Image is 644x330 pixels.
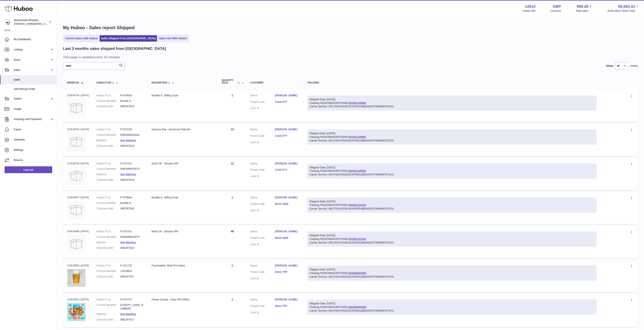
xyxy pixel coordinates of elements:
span: Cases [14,128,54,131]
dd: 5060386620075 [120,235,144,239]
dt: Huboo P no [97,94,120,97]
dt: Name [250,162,275,166]
dt: Name [250,196,275,200]
div: Shipped Date: [DATE] [309,98,595,101]
dd: [CREDIT_CARD_NUMBER] [120,303,144,310]
dt: Channel order [97,178,120,182]
span: AVAILABLE Stock Total [607,9,639,13]
dt: Batches [97,241,120,244]
div: Carrier Service: NEXTDAYFEDEXEXPRESSBEAVERTOWNMPSITE10 [309,241,595,244]
a: [PERSON_NAME] [275,94,300,97]
span: Stock [14,58,50,62]
a: 998.28 Total sales [576,4,593,13]
div: Tracking FEDEXBEAVERTOWN: [307,164,597,179]
td: 12 [218,158,247,190]
div: Shipped Date: [DATE] [309,268,595,271]
div: Carrier Service: NEXTDAYFEDEXEXPRESSBEAVERTOWNMPSITE10 [309,173,595,176]
img: beavertown-brewery-heavy-gravity-hazy-ipa-can.png [67,302,86,321]
a: 391951145956 [348,101,366,104]
a: 391951145956 [348,169,366,172]
div: Shipped Date: [DATE] [309,234,595,237]
div: 122618733 | [DATE] [67,162,89,165]
a: 391951133140 [348,237,366,240]
span: Usage [14,107,54,111]
td: 1 [218,294,247,327]
dt: Channel order [97,144,120,148]
a: [PERSON_NAME] [275,162,300,165]
td: 48 [218,226,247,258]
span: Channels [14,138,54,141]
div: Tracking [307,82,597,84]
a: See Batches [120,139,136,142]
dt: Channel order [97,207,120,210]
div: Carrier Service: NEXTDAYFEDEXEXPRESSBEAVERTOWNMPSITE10 [309,139,595,142]
span: entries [630,64,638,68]
img: beavertown-brewery-psychedlic-pint-glass_36326ebd-29c0-4cac-9570-52cf9d517ba4.png [67,268,86,287]
a: Log out [5,166,52,173]
a: 391951145956 [348,135,366,138]
h3: This page is updated every 15 minutes [63,55,637,59]
span: Add Manual Order [14,87,54,91]
div: Shipped Date: [DATE] [309,132,595,135]
dt: Huboo P no [97,128,120,131]
dd: P-979644 [120,94,144,97]
dt: Huboo P no [97,230,120,233]
a: 391950943308 [348,272,366,275]
div: Shipped Date: [DATE] [309,302,595,305]
dd: #BE297818 [120,246,144,250]
span: Orders [14,97,50,101]
dd: P-972741 [120,230,144,233]
a: 391950943308 [348,306,366,309]
dt: User Id [250,209,275,212]
img: no-photo.jpg [67,166,86,185]
dt: Postal Code [250,202,275,207]
dt: Batches [97,312,120,316]
a: BS15 4QW [275,202,300,206]
dd: P-972741 [120,162,144,165]
dt: Postal Code [250,134,275,139]
a: See Batches [120,173,136,176]
a: [PERSON_NAME] [275,230,300,233]
div: Carrier Service: NEXTDAYFEDEXEXPRESSBEAVERTOWNMPSITE10 [309,207,595,211]
a: [PERSON_NAME] [275,298,300,301]
a: See Batches [120,313,136,316]
span: Description [152,82,167,84]
dd: #BE297819 [120,144,144,148]
dd: #BE297819 [120,104,144,108]
h2: Last 3 months sales shipped from [GEOGRAPHIC_DATA] [63,46,166,51]
span: Invoicing and Payments [14,117,50,121]
a: [PERSON_NAME] [275,128,300,131]
td: 1 [218,90,247,122]
a: Sales Not With Huboo [158,35,188,42]
span: Huboo P no [97,82,111,84]
a: 391951133140 [348,203,366,207]
div: Shipped Date: [DATE] [309,200,595,203]
dd: 5060386620075 [120,167,144,171]
div: 122618367 | [DATE] [67,196,89,199]
dd: 5060386620044 [120,133,144,137]
span: Total sales [576,9,593,13]
div: 122618366 | [DATE] [67,230,89,233]
dd: #BE297818 [120,207,144,210]
div: 122618734 | [DATE] [67,128,89,131]
dt: Channel order [97,318,120,321]
dt: Postal Code [250,236,275,241]
dt: Channel order [97,104,120,108]
span: Listings [14,48,50,51]
a: 85,583.01 AVAILABLE Stock Total [607,4,639,13]
div: Carrier Service: NEXTDAYFEDEXEXPRESSBEAVERTOWNMPSITE10 [309,105,595,108]
span: My Dashboard [14,38,54,41]
dt: Current identifier [97,235,120,239]
div: Psychedelic Skull Pint Glass [152,264,214,267]
dt: Name [250,298,275,302]
dt: Current identifier [97,303,120,310]
a: CA16 6TY [275,134,300,138]
a: Sales Shipped From [GEOGRAPHIC_DATA] [100,35,157,42]
div: Tracking FEDEXBEAVERTOWN: [307,130,597,145]
dt: User Id [250,277,275,280]
dt: Name [250,94,275,98]
div: Bundle A - Billing Scan [152,94,214,97]
a: SN12 7FP [275,270,300,274]
dt: Current identifier [97,99,120,103]
div: Neck Oil - Session IPA [152,162,214,165]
